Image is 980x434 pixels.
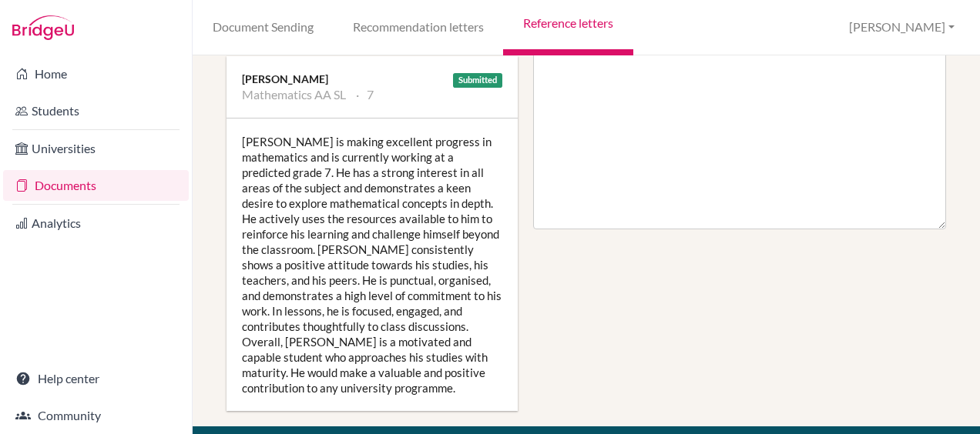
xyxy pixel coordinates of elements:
a: Students [3,95,189,126]
a: Universities [3,133,189,164]
li: 7 [356,87,374,102]
a: Documents [3,170,189,201]
li: Mathematics AA SL [242,87,346,102]
a: Home [3,58,189,89]
div: Submitted [453,73,502,88]
a: Analytics [3,208,189,239]
img: Bridge-U [12,15,74,40]
div: [PERSON_NAME] is making excellent progress in mathematics and is currently working at a predicted... [227,119,518,411]
div: [PERSON_NAME] [242,72,502,87]
a: Community [3,400,189,431]
a: Help center [3,363,189,394]
button: [PERSON_NAME] [842,13,962,42]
